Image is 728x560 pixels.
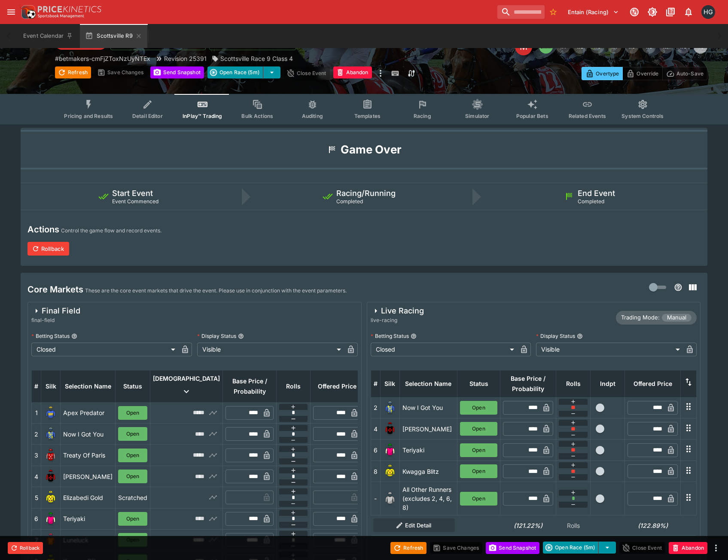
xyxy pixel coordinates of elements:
img: PriceKinetics [38,6,101,12]
td: Luneluck [61,530,116,551]
div: Closed [31,343,178,356]
div: Visible [536,343,683,356]
button: Edit Detail [373,518,455,532]
span: Mark an event as closed and abandoned. [669,543,707,551]
span: Bulk Actions [241,113,273,119]
td: 7 [32,530,41,551]
th: Offered Price [311,370,364,402]
button: Scottsville R9 [80,24,147,48]
th: Silk [380,370,399,397]
button: Open [460,401,497,415]
span: Completed [578,198,604,205]
img: runner 8 [383,464,397,478]
button: open drawer [3,4,19,20]
button: Betting Status [411,333,417,339]
button: Event Calendar [18,24,78,48]
p: Copy To Clipboard [55,54,150,63]
div: split button [543,542,616,554]
td: 2 [371,397,380,418]
th: [DEMOGRAPHIC_DATA] [150,370,223,402]
button: Open [460,422,497,436]
td: 4 [371,418,380,440]
th: Rolls [556,370,591,397]
th: Base Price / Probability [500,370,556,397]
img: runner 3 [44,449,58,462]
div: Start From [582,67,707,80]
button: Toggle light/dark mode [645,4,660,20]
td: Treaty Of Paris [61,445,116,466]
button: Auto-Save [662,67,707,80]
h6: (121.22%) [503,521,554,530]
h6: (122.89%) [627,521,678,530]
td: Now I Got You [61,424,116,445]
td: All Other Runners (excludes 2, 4, 6, 8) [399,482,457,515]
td: 4 [32,466,41,487]
button: Refresh [390,542,426,554]
div: Scottsville Race 9 Class 4 [212,54,293,63]
h5: Racing/Running [336,188,396,198]
button: Refresh [55,66,91,78]
button: Open Race (5m) [207,66,263,78]
img: Sportsbook Management [38,14,84,18]
span: Simulator [465,113,489,119]
button: Open Race (5m) [543,542,599,554]
span: Related Events [569,113,606,119]
img: runner 7 [44,533,58,547]
h5: End Event [578,188,615,198]
p: Revision 25391 [164,54,207,63]
span: Templates [354,113,381,119]
button: Open [460,492,497,506]
div: Visible [197,343,344,356]
img: runner 2 [44,427,58,441]
button: Rollback [8,542,43,554]
p: Control the game flow and record events. [61,226,161,235]
span: InPlay™ Trading [183,113,222,119]
button: Open [118,427,147,441]
div: split button [207,66,280,78]
button: Send Snapshot [486,542,539,554]
h5: Start Event [112,188,153,198]
p: Rolls [559,521,588,530]
th: Selection Name [399,370,457,397]
td: Apex Predator [61,402,116,423]
p: Trading Mode: [621,313,660,322]
button: Hamish Gooch [699,3,718,21]
button: Overtype [582,67,623,80]
button: select merge strategy [263,66,280,78]
th: Independent [591,370,625,397]
p: Display Status [197,332,236,340]
p: Scottsville Race 9 Class 4 [220,54,293,63]
td: 6 [32,508,41,529]
td: 1 [32,402,41,423]
button: Abandon [333,66,372,78]
div: Event type filters [57,94,670,124]
td: Teriyaki [61,508,116,529]
td: Elizabedi Gold [61,487,116,508]
td: 5 [32,487,41,508]
span: Auditing [302,113,323,119]
button: more [711,543,721,553]
td: - [371,482,380,515]
span: Completed [336,198,363,205]
button: Open [118,449,147,462]
span: Mark an event as closed and abandoned. [333,68,372,76]
div: Closed [371,343,518,356]
button: Notifications [681,4,696,20]
span: Pricing and Results [64,113,113,119]
td: 6 [371,440,380,461]
span: Event Commenced [112,198,158,205]
button: Select Tenant [563,5,624,19]
img: runner 1 [44,406,58,420]
span: Manual [662,313,691,322]
button: Open [118,406,147,420]
th: Status [457,370,500,397]
img: runner 5 [44,491,58,504]
th: # [32,370,41,402]
button: Display Status [238,333,244,339]
button: more [375,66,386,80]
button: Open [460,443,497,457]
button: Open [118,533,147,547]
th: Silk [41,370,61,402]
img: runner 4 [383,422,397,436]
span: Detail Editor [132,113,163,119]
